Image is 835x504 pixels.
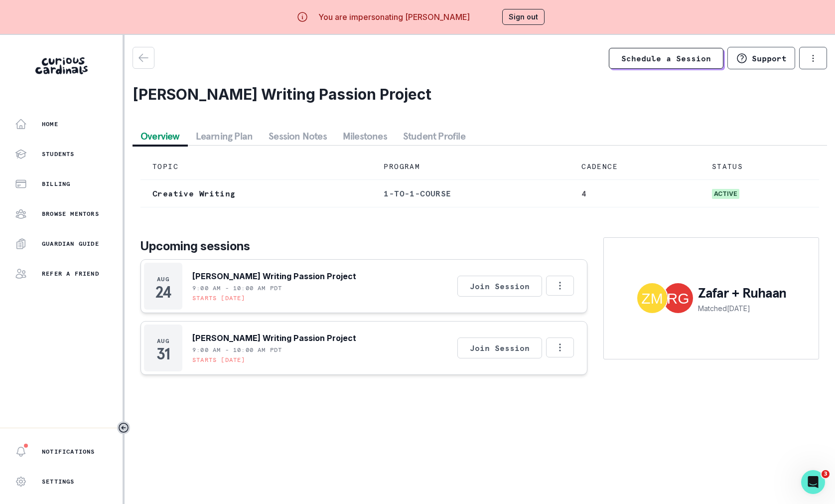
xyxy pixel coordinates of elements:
button: Options [546,337,574,357]
a: Schedule a Session [609,48,723,69]
button: Sign out [502,9,545,25]
button: Milestones [335,127,395,145]
p: Guardian Guide [42,240,99,248]
p: Students [42,150,75,158]
p: Browse Mentors [42,210,99,218]
p: Home [42,120,58,128]
button: Student Profile [395,127,473,145]
span: 3 [822,470,830,478]
iframe: Intercom live chat [801,470,825,494]
span: active [712,189,739,199]
p: Starts [DATE] [192,294,246,302]
p: [PERSON_NAME] Writing Passion Project [192,270,356,282]
p: Aug [157,275,169,283]
p: You are impersonating [PERSON_NAME] [318,11,470,23]
p: Starts [DATE] [192,356,246,364]
td: Creative Writing [140,180,372,207]
p: Settings [42,478,75,486]
p: Notifications [42,448,95,456]
img: Ruhaan Gathani [663,283,693,313]
button: Overview [133,127,188,145]
td: PROGRAM [372,154,569,180]
p: Upcoming sessions [140,237,587,255]
td: STATUS [700,154,819,180]
p: [PERSON_NAME] Writing Passion Project [192,332,356,344]
p: 31 [156,349,169,359]
p: Aug [157,337,169,345]
h2: [PERSON_NAME] Writing Passion Project [133,85,827,103]
td: TOPIC [140,154,372,180]
img: Zafar Mamat [637,283,667,313]
button: Toggle sidebar [117,421,130,434]
p: 9:00 AM - 10:00 AM PDT [192,346,282,354]
p: Support [752,53,787,63]
button: options [799,47,827,69]
p: Billing [42,180,70,188]
button: Session Notes [261,127,335,145]
td: 1-to-1-course [372,180,569,207]
button: Join Session [457,337,542,358]
td: 4 [569,180,700,207]
p: 24 [155,287,170,297]
td: CADENCE [569,154,700,180]
img: Curious Cardinals Logo [35,57,88,74]
p: 9:00 AM - 10:00 AM PDT [192,284,282,292]
button: Support [727,47,795,69]
button: Learning Plan [188,127,261,145]
p: Refer a friend [42,270,99,278]
p: Matched [DATE] [698,303,786,314]
button: Options [546,276,574,296]
p: Zafar + Ruhaan [698,283,786,303]
button: Join Session [457,276,542,297]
